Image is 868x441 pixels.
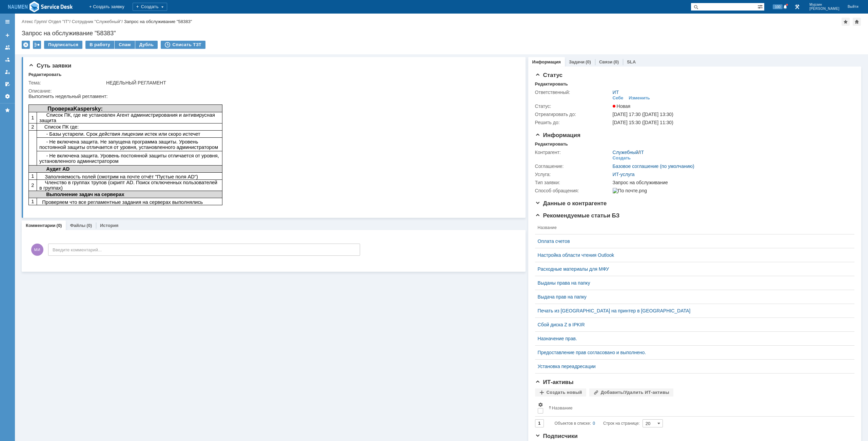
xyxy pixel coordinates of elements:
a: Базовое соглашение (по умолчанию) [613,164,694,169]
a: Задачи [569,59,585,64]
div: Запрос на обслуживание [613,180,850,185]
span: Членство в группах трупов (скрипт AD. Поиск отключенных пользователей в группах) [11,86,189,97]
div: 0 [593,419,595,427]
a: Мои согласования [2,79,13,90]
i: Строк на странице: [555,419,640,427]
span: Мурзин [809,3,840,7]
div: Способ обращения: [535,188,611,193]
a: Выдача прав на папку [538,294,846,300]
a: Оплата счетов [538,238,846,244]
div: НЕДЕЛЬНЫЙ РЕГЛАМЕНТ [106,80,514,85]
span: Подписчики [535,433,578,439]
span: Данные о контрагенте [535,200,607,207]
span: - Не включена защита. Не запущена программа защиты. Уровень постоянной защиты отличается от уровн... [11,45,190,56]
span: Проверка : [19,12,74,18]
span: 2 [3,89,5,94]
th: Название [535,221,849,234]
span: [DATE] 17:30 ([DATE] 13:30) [613,112,673,117]
a: ИТ-услуга [613,172,635,177]
a: Перейти в интерфейс администратора [793,3,801,11]
div: (0) [86,223,92,228]
a: Файлы [70,223,85,228]
span: Суть заявки [28,62,71,69]
div: Себе [613,95,624,101]
a: Атекс Групп [22,19,46,24]
div: Соглашение: [535,164,611,169]
a: Комментарии [26,223,56,228]
a: Настройки [2,91,13,102]
span: 1 [3,80,5,85]
a: Информация [532,59,561,64]
a: Связи [599,59,612,64]
div: Контрагент: [535,150,611,155]
th: Название [546,399,849,417]
div: Услуга: [535,172,611,177]
a: Отдел "IT" [48,19,70,24]
div: Предоставление прав согласовано и выполнено. [538,350,846,355]
span: Новая [613,103,631,109]
a: Служебный [613,150,638,155]
a: Выданы права на папку [538,280,846,286]
span: 1 [3,21,5,27]
div: / [72,19,124,24]
div: / [613,150,644,155]
span: Информация [535,132,580,138]
div: Отреагировать до: [535,112,611,117]
div: Тип заявки: [535,180,611,185]
span: 1 [3,105,5,111]
a: Сотрудник "Служебный" [72,19,122,24]
span: Аудит AD [18,73,41,78]
span: Рекомендуемые статьи БЗ [535,212,620,219]
span: Kaspersky [45,12,72,18]
span: Список ПК, где не установлен Агент администрирования и антивирусная защита [11,19,186,30]
div: (0) [57,223,62,228]
span: 2 [3,31,5,36]
span: 100 [773,4,783,9]
a: Расходные материалы для МФУ [538,266,846,272]
div: Ответственный: [535,90,611,95]
div: Изменить [629,95,650,101]
span: ИТ-активы [535,379,574,385]
div: Сделать домашней страницей [853,18,861,26]
div: Статус: [535,103,611,109]
div: / [22,19,48,24]
a: SLA [627,59,636,64]
div: Описание: [28,88,515,94]
div: (0) [586,59,591,64]
div: Создать [133,3,167,11]
div: Запрос на обслуживание "58383" [124,19,192,24]
div: Создать [613,155,631,161]
a: Настройка области чтения Outlook [538,252,846,258]
div: Редактировать [535,141,568,147]
img: По почте.png [613,188,647,193]
a: IT [640,150,644,155]
div: Удалить [22,41,30,49]
div: Редактировать [28,72,61,77]
a: Заявки на командах [2,42,13,53]
div: Решить до: [535,120,611,125]
a: ИТ [613,90,619,95]
span: Выполнение задач на серверах [18,98,96,103]
div: Добавить в избранное [842,18,850,26]
span: [PERSON_NAME] [809,7,840,11]
a: История [100,223,118,228]
img: Ad3g3kIAYj9CAAAAAElFTkSuQmCC [8,1,73,13]
span: Объектов в списке: [555,421,591,426]
a: Установка переадресации [538,364,846,369]
div: Назначение прав. [538,336,846,341]
span: [DATE] 15:30 ([DATE] 11:30) [613,120,673,125]
a: Создать заявку [2,30,13,41]
span: Статус [535,72,563,78]
div: Название [552,405,573,410]
div: (0) [613,59,619,64]
span: - Базы устарели. Срок действия лицензии истек или скоро истечет [11,38,172,43]
span: Настройки [538,402,543,407]
div: / [48,19,72,24]
span: Список ПК где: [16,31,50,36]
a: Перейти на домашнюю страницу [8,1,73,13]
span: Расширенный поиск [757,3,764,9]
